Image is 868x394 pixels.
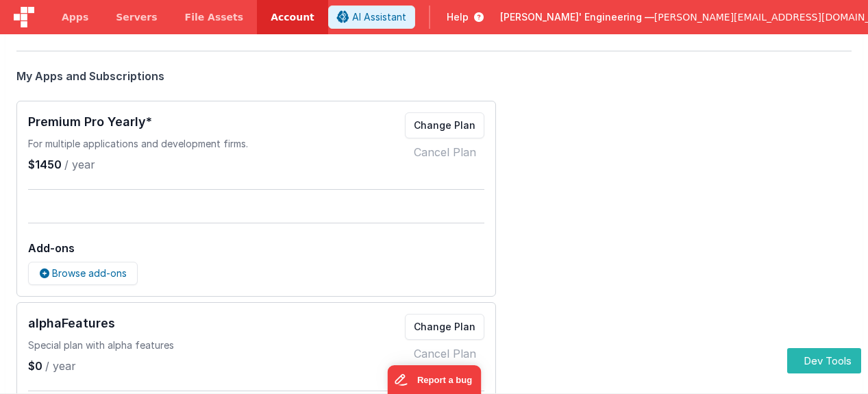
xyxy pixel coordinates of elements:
button: AI Assistant [328,5,415,29]
span: / year [64,156,95,173]
button: Dev Tools [787,348,861,373]
span: [PERSON_NAME]' Engineering — [500,10,654,24]
span: Help [447,10,469,24]
a: Cancel Plan [414,345,476,362]
span: Apps [62,10,88,24]
h2: Premium Pro Yearly* [28,112,248,132]
div: My Apps and Subscriptions [16,68,496,84]
div: Special plan with alpha features [28,338,174,352]
span: File Assets [185,10,244,24]
button: Change Plan [405,112,484,138]
h2: alphaFeatures [28,314,174,333]
span: AI Assistant [352,10,406,24]
span: Servers [116,10,157,24]
div: Add-ons [28,240,75,256]
div: For multiple applications and development firms. [28,137,248,151]
iframe: Marker.io feedback button [387,365,481,394]
a: Cancel Plan [414,144,476,160]
span: Browse add‑ons [52,267,127,279]
button: Change Plan [405,314,484,340]
span: $0 [28,358,42,374]
span: $1450 [28,156,62,173]
span: / year [45,358,76,374]
button: Browse add‑ons [28,262,138,285]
